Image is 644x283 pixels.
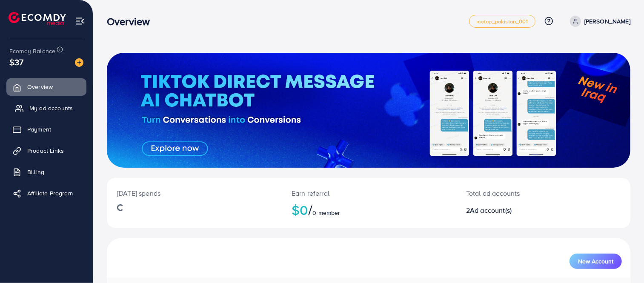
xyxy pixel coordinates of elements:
[27,83,53,91] span: Overview
[6,78,86,95] a: Overview
[6,185,86,202] a: Affiliate Program
[6,121,86,138] a: Payment
[584,16,630,26] p: [PERSON_NAME]
[466,206,577,214] h2: 2
[27,125,51,134] span: Payment
[107,15,157,28] h3: Overview
[9,56,23,68] span: $37
[9,47,55,55] span: Ecomdy Balance
[6,142,86,159] a: Product Links
[466,188,577,198] p: Total ad accounts
[75,58,83,67] img: image
[469,15,535,28] a: metap_pakistan_001
[570,254,622,269] button: New Account
[6,100,86,117] a: My ad accounts
[27,146,64,155] span: Product Links
[313,209,341,217] span: 0 member
[27,189,73,197] span: Affiliate Program
[578,258,613,264] span: New Account
[6,163,86,180] a: Billing
[29,104,73,112] span: My ad accounts
[75,16,85,26] img: menu
[292,188,446,198] p: Earn referral
[117,188,271,198] p: [DATE] spends
[9,12,66,25] img: logo
[27,168,44,176] span: Billing
[308,200,312,220] span: /
[292,202,446,218] h2: $0
[470,206,512,215] span: Ad account(s)
[476,19,528,24] span: metap_pakistan_001
[567,16,630,27] a: [PERSON_NAME]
